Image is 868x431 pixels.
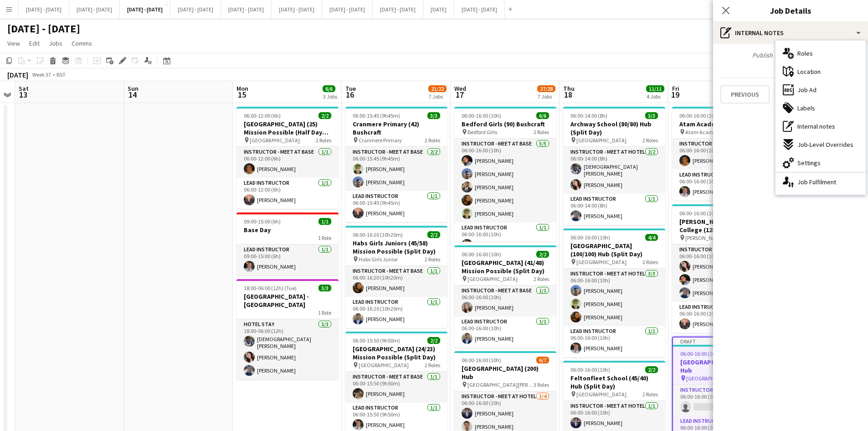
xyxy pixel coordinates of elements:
[236,292,339,309] h3: [GEOGRAPHIC_DATA] - [GEOGRAPHIC_DATA]
[797,49,813,57] span: Roles
[563,228,665,357] app-job-card: 06:00-16:00 (10h)4/4[GEOGRAPHIC_DATA] (100/100) Hub (Split Day) [GEOGRAPHIC_DATA]2 RolesInstructo...
[536,112,549,119] span: 6/6
[563,374,665,390] h3: Feltonfleet School (45/40) Hub (Split Day)
[318,234,331,241] span: 1 Role
[236,319,339,379] app-card-role: Hotel Stay3/318:00-06:00 (12h)[DEMOGRAPHIC_DATA][PERSON_NAME][PERSON_NAME][PERSON_NAME]
[642,391,658,398] span: 2 Roles
[673,358,773,374] h3: [GEOGRAPHIC_DATA] (27) Hub
[322,0,373,18] button: [DATE] - [DATE]
[236,120,339,136] h3: [GEOGRAPHIC_DATA] (25) Mission Possible (Half Day AM)
[49,39,62,47] span: Jobs
[536,357,549,363] span: 6/7
[672,204,774,333] app-job-card: 06:00-16:00 (10h)4/4[PERSON_NAME] Catholic College (125) Hub (H/D AM) [PERSON_NAME][GEOGRAPHIC_DA...
[563,269,665,326] app-card-role: Instructor - Meet at Hotel3/306:00-16:00 (10h)[PERSON_NAME][PERSON_NAME][PERSON_NAME]
[427,337,440,344] span: 2/2
[26,37,43,49] a: Edit
[685,234,751,241] span: [PERSON_NAME][GEOGRAPHIC_DATA]
[56,71,66,78] div: BST
[353,231,403,238] span: 06:00-16:20 (10h20m)
[797,86,817,94] span: Job Ad
[345,191,447,222] app-card-role: Lead Instructor1/106:00-15:45 (9h45m)[PERSON_NAME]
[713,51,868,59] div: Publish the job to add notes
[318,218,331,225] span: 1/1
[576,259,627,265] span: [GEOGRAPHIC_DATA]
[236,279,339,379] app-job-card: 18:00-06:00 (12h) (Tue)3/3[GEOGRAPHIC_DATA] - [GEOGRAPHIC_DATA]1 RoleHotel Stay3/318:00-06:00 (12...
[30,71,53,78] span: Week 37
[345,266,447,297] app-card-role: Instructor - Meet at Base1/106:00-16:20 (10h20m)[PERSON_NAME]
[454,317,556,348] app-card-role: Lead Instructor1/106:00-16:00 (10h)[PERSON_NAME]
[454,245,556,348] div: 06:00-16:00 (10h)2/2[GEOGRAPHIC_DATA] (41/48) Mission Possible (Split Day) [GEOGRAPHIC_DATA]2 Rol...
[425,137,440,144] span: 2 Roles
[563,147,665,194] app-card-role: Instructor - Meet at Hotel2/206:00-14:00 (8h)[DEMOGRAPHIC_DATA][PERSON_NAME][PERSON_NAME]
[672,107,774,201] app-job-card: 06:00-16:00 (10h)2/2Atam Academy (42) Hub Atam Academy2 RolesInstructor - Meet at Base1/106:00-16...
[244,285,297,291] span: 18:00-06:00 (12h) (Tue)
[645,112,658,119] span: 3/3
[563,194,665,225] app-card-role: Lead Instructor1/106:00-14:00 (8h)[PERSON_NAME]
[126,89,139,100] span: 14
[454,364,556,381] h3: [GEOGRAPHIC_DATA] (200) Hub
[679,210,719,217] span: 06:00-16:00 (10h)
[345,239,447,255] h3: Habs Girls Juniors (45/58) Mission Possible (Split Day)
[353,337,400,344] span: 06:00-15:50 (9h50m)
[563,120,665,136] h3: Archway School (80/80) Hub (Split Day)
[462,112,501,119] span: 06:00-16:00 (10h)
[462,251,501,258] span: 06:00-16:00 (10h)
[647,93,664,100] div: 4 Jobs
[244,112,281,119] span: 06:00-12:00 (6h)
[534,275,549,282] span: 2 Roles
[454,223,556,254] app-card-role: Lead Instructor1/106:00-16:00 (10h)[PERSON_NAME]
[345,107,447,222] app-job-card: 06:00-15:45 (9h45m)3/3Cranmere Primary (42) Bushcraft Cranmere Primary2 RolesInstructor - Meet at...
[318,285,331,291] span: 3/3
[576,391,627,398] span: [GEOGRAPHIC_DATA]
[170,0,221,18] button: [DATE] - [DATE]
[345,226,447,328] div: 06:00-16:20 (10h20m)2/2Habs Girls Juniors (45/58) Mission Possible (Split Day) Habs Girls Junior2...
[250,137,300,144] span: [GEOGRAPHIC_DATA]
[679,112,719,119] span: 06:00-16:00 (10h)
[672,302,774,333] app-card-role: Lead Instructor1/106:00-16:00 (10h)[PERSON_NAME]
[236,213,339,275] div: 09:00-15:00 (6h)1/1Base Day1 RoleLead Instructor1/109:00-15:00 (6h)[PERSON_NAME]
[672,218,774,234] h3: [PERSON_NAME] Catholic College (125) Hub (H/D AM)
[570,234,610,241] span: 06:00-16:00 (10h)
[236,107,339,209] app-job-card: 06:00-12:00 (6h)2/2[GEOGRAPHIC_DATA] (25) Mission Possible (Half Day AM) [GEOGRAPHIC_DATA]2 Roles...
[244,218,281,225] span: 09:00-15:00 (6h)
[462,357,501,363] span: 06:00-16:00 (10h)
[318,112,331,119] span: 2/2
[221,0,272,18] button: [DATE] - [DATE]
[673,385,773,416] app-card-role: Instructor - Meet at Base0/106:00-16:00 (10h)
[453,89,466,100] span: 17
[423,0,454,18] button: [DATE]
[686,375,736,382] span: [GEOGRAPHIC_DATA]
[236,147,339,178] app-card-role: Instructor - Meet at Base1/106:00-12:00 (6h)[PERSON_NAME]
[454,84,466,93] span: Wed
[68,37,96,49] a: Comms
[646,85,664,92] span: 11/11
[776,173,866,191] div: Job Fulfilment
[236,226,339,234] h3: Base Day
[720,85,770,104] button: Previous
[570,112,607,119] span: 06:00-14:00 (8h)
[7,22,80,36] h1: [DATE] - [DATE]
[797,122,835,130] span: Internal notes
[563,107,665,225] div: 06:00-14:00 (8h)3/3Archway School (80/80) Hub (Split Day) [GEOGRAPHIC_DATA]2 RolesInstructor - Me...
[359,256,398,263] span: Habs Girls Junior
[563,84,575,93] span: Thu
[7,39,20,47] span: View
[467,275,518,282] span: [GEOGRAPHIC_DATA]
[797,140,853,149] span: Job-Level Overrides
[345,120,447,136] h3: Cranmere Primary (42) Bushcraft
[429,93,446,100] div: 7 Jobs
[454,107,556,242] app-job-card: 06:00-16:00 (10h)6/6Bedford Girls (90) Bushcraft Bedford Girls2 RolesInstructor - Meet at Base5/5...
[345,147,447,191] app-card-role: Instructor - Meet at Base2/206:00-15:45 (9h45m)[PERSON_NAME][PERSON_NAME]
[69,0,120,18] button: [DATE] - [DATE]
[4,37,24,49] a: View
[673,338,773,345] div: Draft
[570,366,610,373] span: 06:00-16:00 (10h)
[427,231,440,238] span: 2/2
[345,297,447,328] app-card-role: Lead Instructor1/106:00-16:20 (10h20m)[PERSON_NAME]
[797,68,821,76] span: Location
[45,37,66,49] a: Jobs
[454,286,556,317] app-card-role: Instructor - Meet at Base1/106:00-16:00 (10h)[PERSON_NAME]
[359,362,409,369] span: [GEOGRAPHIC_DATA]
